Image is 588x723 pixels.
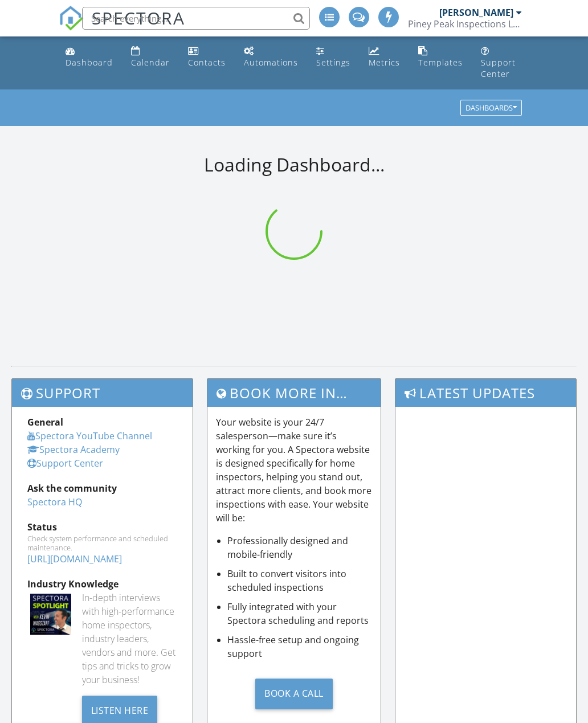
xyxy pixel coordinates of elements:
[476,41,527,85] a: Support Center
[255,679,333,709] div: Book a Call
[131,57,170,68] div: Calendar
[414,41,467,73] a: Templates
[239,41,303,73] a: Automations (Advanced)
[364,41,405,73] a: Metrics
[183,41,230,73] a: Contacts
[227,600,373,627] li: Fully integrated with your Spectora scheduling and reports
[59,6,84,31] img: The Best Home Inspection Software - Spectora
[216,415,373,525] p: Your website is your 24/7 salesperson—make sure it’s working for you. A Spectora website is desig...
[61,41,117,73] a: Dashboard
[126,41,174,73] a: Calendar
[227,534,373,561] li: Professionally designed and mobile-friendly
[227,567,373,594] li: Built to convert visitors into scheduled inspections
[207,379,381,407] h3: Book More Inspections
[82,704,158,716] a: Listen Here
[30,594,71,635] img: Spectoraspolightmain
[82,7,310,30] input: Search everything...
[439,7,513,18] div: [PERSON_NAME]
[316,57,350,68] div: Settings
[27,416,63,428] strong: General
[27,520,177,534] div: Status
[460,100,522,116] button: Dashboards
[27,443,120,456] a: Spectora Academy
[312,41,355,73] a: Settings
[216,669,373,718] a: Book a Call
[12,379,193,407] h3: Support
[27,430,152,442] a: Spectora YouTube Channel
[27,496,82,508] a: Spectora HQ
[27,553,122,565] a: [URL][DOMAIN_NAME]
[82,591,177,687] div: In-depth interviews with high-performance home inspectors, industry leaders, vendors and more. Ge...
[418,57,463,68] div: Templates
[66,57,113,68] div: Dashboard
[188,57,226,68] div: Contacts
[27,534,177,552] div: Check system performance and scheduled maintenance.
[369,57,400,68] div: Metrics
[244,57,298,68] div: Automations
[27,577,177,591] div: Industry Knowledge
[27,481,177,495] div: Ask the community
[227,633,373,660] li: Hassle-free setup and ongoing support
[408,18,522,30] div: Piney Peak Inspections LLC
[395,379,576,407] h3: Latest Updates
[465,104,517,112] div: Dashboards
[59,15,185,39] a: SPECTORA
[27,457,103,469] a: Support Center
[481,57,516,79] div: Support Center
